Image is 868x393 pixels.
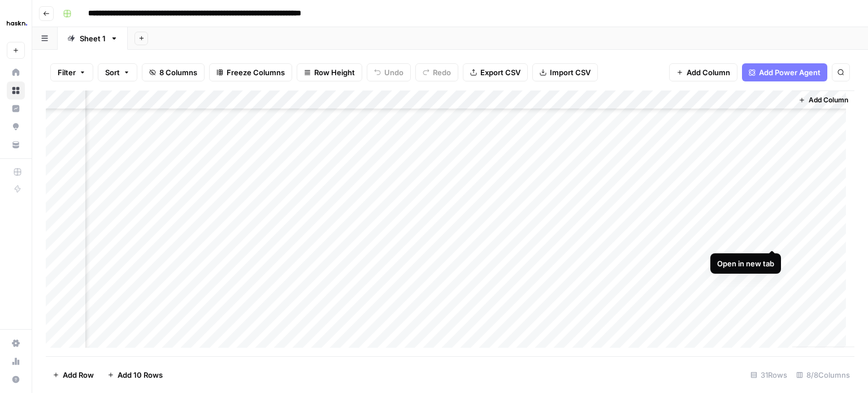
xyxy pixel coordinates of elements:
button: Add Power Agent [742,63,827,81]
span: Add Column [687,67,730,78]
span: Add Column [809,95,848,105]
button: Row Height [297,63,362,81]
span: Sort [105,67,120,78]
button: 8 Columns [142,63,205,81]
div: Sheet 1 [80,33,106,44]
a: Home [7,63,25,81]
button: Add Column [669,63,737,81]
button: Export CSV [463,63,528,81]
button: Add 10 Rows [101,366,170,384]
div: Open in new tab [717,258,774,269]
button: Sort [98,63,137,81]
span: Import CSV [550,67,591,78]
button: Undo [367,63,411,81]
button: Filter [50,63,93,81]
span: Freeze Columns [227,67,285,78]
a: Usage [7,352,25,370]
button: Help + Support [7,370,25,388]
a: Your Data [7,136,25,154]
a: Sheet 1 [58,27,128,50]
button: Freeze Columns [209,63,292,81]
span: Filter [58,67,76,78]
a: Settings [7,334,25,352]
a: Insights [7,100,25,118]
span: Add Row [63,369,94,381]
button: Add Column [794,93,853,107]
a: Browse [7,81,25,100]
span: Export CSV [480,67,520,78]
a: Opportunities [7,118,25,136]
span: Add 10 Rows [118,369,163,381]
span: Add Power Agent [759,67,821,78]
span: Undo [384,67,403,78]
button: Add Row [46,366,101,384]
span: Redo [433,67,451,78]
span: 8 Columns [159,67,197,78]
span: Row Height [314,67,355,78]
button: Import CSV [532,63,598,81]
div: 8/8 Columns [792,366,854,384]
img: Haskn Logo [7,13,27,33]
button: Workspace: Haskn [7,9,25,37]
div: 31 Rows [746,366,792,384]
button: Redo [415,63,458,81]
